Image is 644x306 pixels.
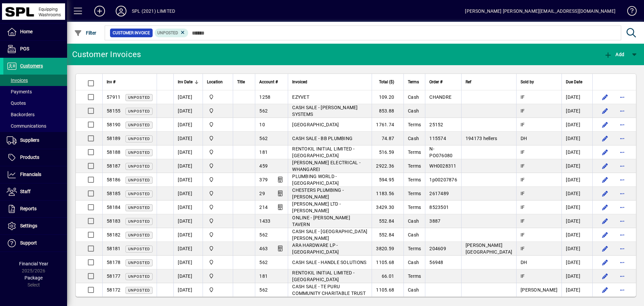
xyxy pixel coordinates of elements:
[3,86,67,97] a: Payments
[259,287,268,293] span: 562
[292,174,339,186] span: PLUMBING WORLD - [GEOGRAPHIC_DATA]
[561,242,592,256] td: [DATE]
[617,202,628,213] button: More options
[7,89,32,94] span: Payments
[207,204,229,211] span: SPL (2021) Limited
[521,177,525,182] span: IF
[3,120,67,132] a: Communications
[561,173,592,187] td: [DATE]
[292,94,309,100] span: EZYVET
[521,232,525,237] span: IF
[207,121,229,128] span: SPL (2021) Limited
[408,218,419,224] span: Cash
[155,29,189,37] mat-chip: Customer Invoice Status: Unposted
[408,191,421,196] span: Terms
[292,260,366,265] span: CASH SALE - HANDLE SOLUTIONS
[259,273,268,279] span: 181
[128,123,150,127] span: Unposted
[521,136,527,141] span: DH
[561,228,592,242] td: [DATE]
[20,137,39,143] span: Suppliers
[429,122,443,127] span: 25152
[292,136,353,141] span: CASH SALE - BB PLUMBING
[89,5,110,17] button: Add
[259,163,268,169] span: 459
[107,232,120,237] span: 58182
[429,177,457,182] span: 1p00207876
[599,243,610,254] button: Edit
[561,283,592,297] td: [DATE]
[3,75,67,86] a: Invoices
[128,109,150,114] span: Unposted
[561,256,592,269] td: [DATE]
[132,6,175,16] div: SPL (2021) LIMITED
[173,132,203,145] td: [DATE]
[259,149,268,155] span: 181
[617,105,628,116] button: More options
[372,256,404,269] td: 1105.68
[207,176,229,183] span: SPL (2021) Limited
[561,132,592,145] td: [DATE]
[173,90,203,104] td: [DATE]
[72,49,141,60] div: Customer Invoices
[259,191,265,196] span: 29
[602,48,626,60] button: Add
[408,232,419,237] span: Cash
[107,205,120,210] span: 58184
[173,214,203,228] td: [DATE]
[521,78,557,86] div: Sold by
[429,205,449,210] span: 8523501
[259,78,284,86] div: Account #
[3,201,67,217] a: Reports
[617,161,628,171] button: More options
[157,31,178,35] span: Unposted
[259,94,270,100] span: 1258
[128,233,150,237] span: Unposted
[466,78,512,86] div: Ref
[259,205,268,210] span: 214
[466,243,512,255] span: [PERSON_NAME][GEOGRAPHIC_DATA]
[408,205,421,210] span: Terms
[207,78,223,86] span: Location
[561,201,592,214] td: [DATE]
[173,187,203,201] td: [DATE]
[561,90,592,104] td: [DATE]
[372,118,404,132] td: 1761.74
[237,78,251,86] div: Title
[599,271,610,281] button: Edit
[376,78,400,86] div: Total ($)
[128,261,150,265] span: Unposted
[408,108,419,114] span: Cash
[20,172,41,177] span: Financials
[599,161,610,171] button: Edit
[7,123,46,129] span: Communications
[372,228,404,242] td: 552.84
[429,136,446,141] span: 115574
[3,97,67,109] a: Quotes
[173,118,203,132] td: [DATE]
[599,285,610,295] button: Edit
[107,108,120,114] span: 58155
[128,164,150,169] span: Unposted
[521,273,525,279] span: IF
[429,191,449,196] span: 2617489
[128,137,150,141] span: Unposted
[20,155,39,160] span: Products
[207,259,229,266] span: SPL (2021) Limited
[292,160,361,172] span: [PERSON_NAME] ELECTRICAL - WHANGAREI
[259,78,278,86] span: Account #
[107,218,120,224] span: 58183
[173,269,203,283] td: [DATE]
[372,132,404,145] td: 74.87
[599,174,610,185] button: Edit
[20,46,29,51] span: POS
[521,246,525,251] span: IF
[107,287,120,293] span: 58172
[207,78,229,86] div: Location
[617,119,628,130] button: More options
[128,247,150,251] span: Unposted
[408,246,421,251] span: Terms
[259,122,265,127] span: 10
[599,147,610,158] button: Edit
[521,78,534,86] span: Sold by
